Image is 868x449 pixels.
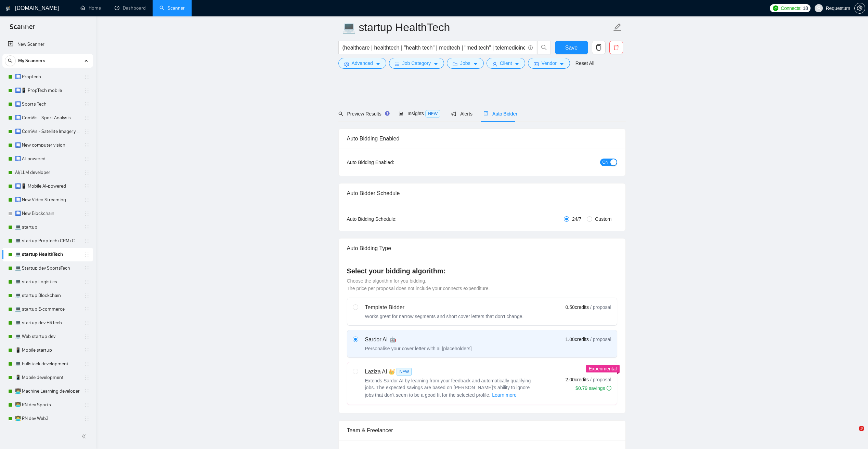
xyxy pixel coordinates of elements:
a: AI/LLM developer [15,166,80,179]
img: logo [6,3,11,14]
span: caret-down [559,62,564,67]
span: caret-down [515,62,519,67]
span: idcard [534,62,539,67]
span: NEW [397,368,412,376]
span: Advanced [352,59,373,67]
button: settingAdvancedcaret-down [338,58,386,69]
span: holder [84,416,90,421]
span: edit [613,23,622,32]
span: Insights [399,111,440,116]
div: Auto Bidding Enabled [347,129,617,148]
span: holder [84,293,90,298]
button: setting [854,3,865,14]
span: user [492,62,497,67]
span: holder [84,129,90,134]
span: 0.50 credits [566,303,589,311]
span: info-circle [528,45,533,50]
a: 🛄 ComVis - Satellite Imagery Analysis [15,125,80,138]
a: New Scanner [8,38,88,51]
img: upwork-logo.png [773,5,778,11]
span: holder [84,307,90,312]
a: dashboardDashboard [115,5,146,11]
span: copy [592,44,605,51]
a: 🛄 ComVis - Sport Analysis [15,111,80,125]
span: ON [603,159,609,166]
div: Tooltip anchor [384,110,390,117]
span: holder [84,156,90,162]
span: Learn more [492,391,517,399]
span: delete [610,44,623,51]
span: search [537,44,550,51]
button: userClientcaret-down [487,58,526,69]
span: Custom [592,215,614,223]
span: caret-down [376,62,380,67]
span: folder [453,62,457,67]
span: holder [84,334,90,339]
input: Scanner name... [342,19,612,36]
button: idcardVendorcaret-down [528,58,570,69]
a: 💻 startup E-commerce [15,302,80,316]
div: Template Bidder [365,303,524,312]
a: 💻 startup [15,220,80,234]
a: 🛄 AI-powered [15,152,80,166]
span: Vendor [541,59,556,67]
span: Alerts [451,111,472,117]
div: Laziza AI [365,368,536,376]
span: 18 [803,4,808,12]
span: holder [84,279,90,285]
span: info-circle [607,386,611,391]
a: 👨‍💻 Machine Learning developer [15,384,80,398]
span: holder [84,361,90,367]
a: 🛄 New Blockchain [15,207,80,220]
a: setting [854,5,865,11]
button: search [5,55,16,66]
span: holder [84,375,90,380]
span: holder [84,402,90,408]
div: Works great for narrow segments and short cover letters that don't change. [365,313,524,320]
a: 💻 Fullstack development [15,357,80,371]
span: holder [84,170,90,175]
span: Auto Bidder [483,111,517,117]
span: Jobs [460,59,470,67]
button: copy [592,41,606,54]
a: 📱 Mobile startup [15,343,80,357]
button: delete [609,41,623,54]
span: holder [84,74,90,80]
span: holder [84,238,90,244]
span: Save [565,43,578,52]
span: holder [84,320,90,326]
div: Auto Bidding Type [347,239,617,258]
span: Client [500,59,512,67]
span: holder [84,348,90,353]
input: Search Freelance Jobs... [342,43,525,52]
span: holder [84,266,90,271]
li: New Scanner [2,38,93,51]
span: NEW [425,110,440,118]
div: Team & Freelancer [347,421,617,440]
a: homeHome [80,5,101,11]
span: Preview Results [338,111,388,117]
iframe: Intercom live chat [845,426,861,442]
a: 👨‍💻 RN dev Sports [15,398,80,412]
span: Choose the algorithm for you bidding. The price per proposal does not include your connects expen... [347,278,490,291]
span: holder [84,88,90,93]
span: double-left [81,433,88,440]
span: My Scanners [18,54,45,68]
a: 👨‍💻 RN dev Web3 [15,412,80,425]
span: / proposal [590,376,611,383]
span: Job Category [402,59,431,67]
a: 💻 startup dev HRTech [15,316,80,330]
button: search [537,41,551,54]
button: Save [555,41,588,54]
span: 2.00 credits [566,376,589,383]
span: holder [84,183,90,189]
span: Scanner [4,22,41,36]
button: barsJob Categorycaret-down [389,58,444,69]
div: $0.79 savings [575,385,611,392]
span: Connects: [781,4,801,12]
span: holder [84,101,90,107]
span: area-chart [399,111,403,116]
span: holder [84,211,90,216]
a: 💻 Startup dev SportsTech [15,261,80,275]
